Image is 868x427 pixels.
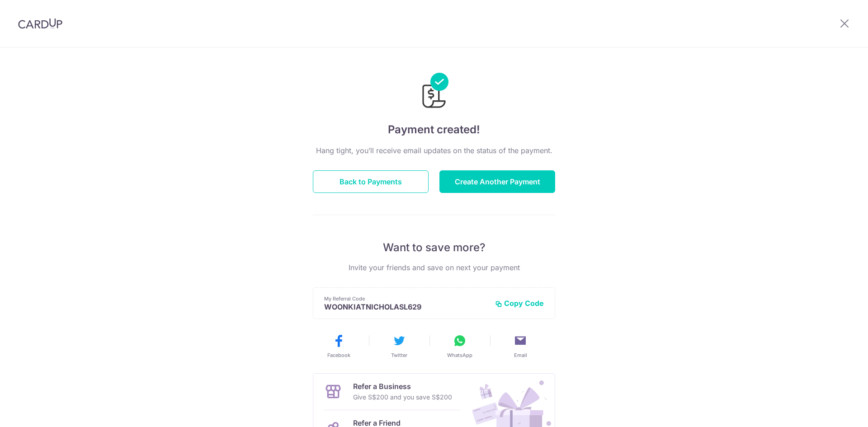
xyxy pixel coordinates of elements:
button: Back to Payments [313,170,429,193]
button: Email [494,333,547,359]
p: Give S$200 and you save S$200 [353,392,452,403]
h4: Payment created! [313,122,555,138]
p: Want to save more? [313,240,555,255]
span: Email [514,352,527,359]
p: Invite your friends and save on next your payment [313,262,555,273]
p: Refer a Business [353,381,452,392]
button: Create Another Payment [439,170,555,193]
img: Payments [420,73,448,111]
p: Hang tight, you’ll receive email updates on the status of the payment. [313,145,555,156]
button: WhatsApp [433,333,486,359]
span: Twitter [391,352,407,359]
button: Facebook [312,333,365,359]
p: WOONKIATNICHOLASL629 [324,302,488,311]
p: My Referral Code [324,295,488,302]
button: Twitter [373,333,426,359]
button: Copy Code [495,299,544,308]
iframe: Opens a widget where you can find more information [810,400,859,422]
span: Facebook [327,352,350,359]
img: CardUp [18,18,62,29]
span: WhatsApp [447,352,472,359]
